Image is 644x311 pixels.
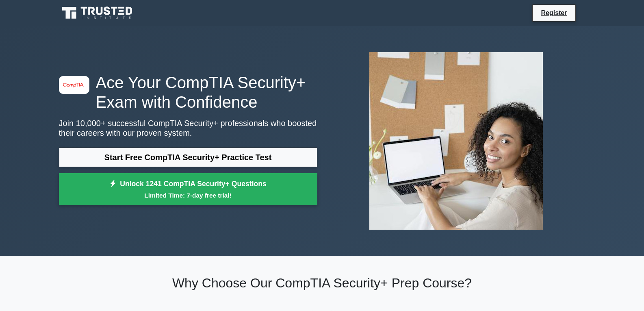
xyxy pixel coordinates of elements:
[536,8,572,18] a: Register
[69,191,307,200] small: Limited Time: 7-day free trial!
[59,173,317,206] a: Unlock 1241 CompTIA Security+ QuestionsLimited Time: 7-day free trial!
[59,118,317,138] p: Join 10,000+ successful CompTIA Security+ professionals who boosted their careers with our proven...
[59,148,317,167] a: Start Free CompTIA Security+ Practice Test
[59,275,585,291] h2: Why Choose Our CompTIA Security+ Prep Course?
[59,73,317,112] h1: Ace Your CompTIA Security+ Exam with Confidence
